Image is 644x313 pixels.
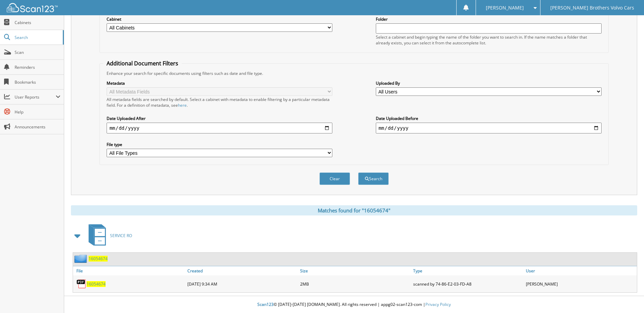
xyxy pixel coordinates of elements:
label: Date Uploaded Before [376,116,602,121]
span: Scan [15,49,60,55]
span: Reminders [15,64,60,70]
label: Cabinet [107,16,332,22]
span: Scan123 [257,301,274,307]
a: Size [298,266,411,275]
div: © [DATE]-[DATE] [DOMAIN_NAME]. All rights reserved | appg02-scan123-com | [64,296,644,313]
button: Search [358,172,389,185]
span: [PERSON_NAME] [486,6,524,10]
a: Type [411,266,524,275]
img: scan123-logo-white.svg [7,3,58,12]
a: here [178,102,187,108]
span: SERVICE RO [110,233,132,238]
div: [PERSON_NAME] [524,277,637,291]
a: SERVICE RO [85,222,132,249]
img: folder2.png [74,254,89,263]
label: Uploaded By [376,80,602,86]
span: Bookmarks [15,79,60,85]
div: scanned by 74-86-E2-03-FD-A8 [411,277,524,291]
a: User [524,266,637,275]
a: Privacy Policy [425,301,451,307]
img: PDF.png [76,279,87,289]
span: [PERSON_NAME] Brothers Volvo Cars [550,6,634,10]
div: Matches found for "16054674" [71,205,637,215]
button: Clear [319,172,350,185]
span: Help [15,109,60,115]
div: [DATE] 9:34 AM [186,277,298,291]
span: Announcements [15,124,60,130]
legend: Additional Document Filters [103,60,182,67]
div: 2MB [298,277,411,291]
input: end [376,123,602,133]
a: 16054674 [89,256,108,262]
a: Created [186,266,298,275]
label: File type [107,142,332,147]
a: File [73,266,186,275]
span: Search [15,35,59,40]
span: User Reports [15,94,56,100]
div: All metadata fields are searched by default. Select a cabinet with metadata to enable filtering b... [107,97,332,108]
div: Enhance your search for specific documents using filters such as date and file type. [103,70,605,76]
span: Cabinets [15,20,60,25]
iframe: Chat Widget [610,280,644,313]
label: Metadata [107,80,332,86]
div: Select a cabinet and begin typing the name of the folder you want to search in. If the name match... [376,34,602,46]
label: Date Uploaded After [107,116,332,121]
input: start [107,123,332,133]
label: Folder [376,16,602,22]
a: 16054674 [87,281,106,287]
